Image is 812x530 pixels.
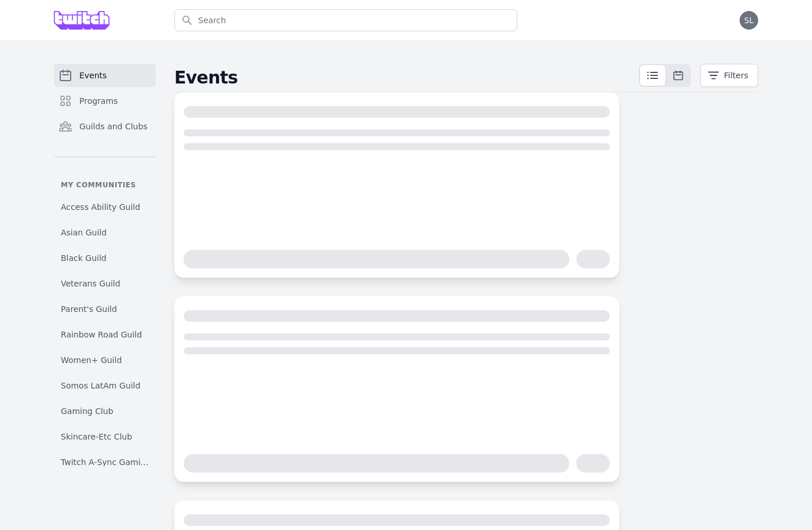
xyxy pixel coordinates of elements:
a: Rainbow Road Guild [54,324,156,345]
a: Veterans Guild [54,273,156,294]
a: Women+ Guild [54,350,156,371]
a: Guilds and Clubs [54,115,156,138]
button: Filters [700,64,758,87]
a: Gaming Club [54,401,156,422]
span: Rainbow Road Guild [61,329,142,340]
span: Somos LatAm Guild [61,380,140,391]
p: My communities [54,180,156,190]
button: SL [740,11,758,30]
span: Parent's Guild [61,303,117,315]
span: Guilds and Clubs [79,121,148,132]
a: Parent's Guild [54,299,156,320]
span: Black Guild [61,252,107,264]
span: Skincare-Etc Club [61,431,132,442]
a: Black Guild [54,248,156,268]
nav: Sidebar [54,64,156,466]
span: Veterans Guild [61,278,120,289]
span: Twitch A-Sync Gaming (TAG) Club [61,456,149,468]
a: Programs [54,89,156,112]
a: Access Ability Guild [54,197,156,217]
a: Skincare-Etc Club [54,426,156,447]
span: Programs [79,95,118,107]
a: Events [54,64,156,87]
span: Access Ability Guild [61,201,140,213]
input: Search [174,9,517,31]
img: Grove [54,11,109,30]
span: Gaming Club [61,405,114,417]
h2: Events [174,67,639,88]
a: Twitch A-Sync Gaming (TAG) Club [54,452,156,473]
a: Asian Guild [54,222,156,243]
span: SL [744,16,754,24]
span: Events [79,70,107,81]
span: Asian Guild [61,227,107,238]
span: Women+ Guild [61,354,122,366]
a: Somos LatAm Guild [54,375,156,396]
